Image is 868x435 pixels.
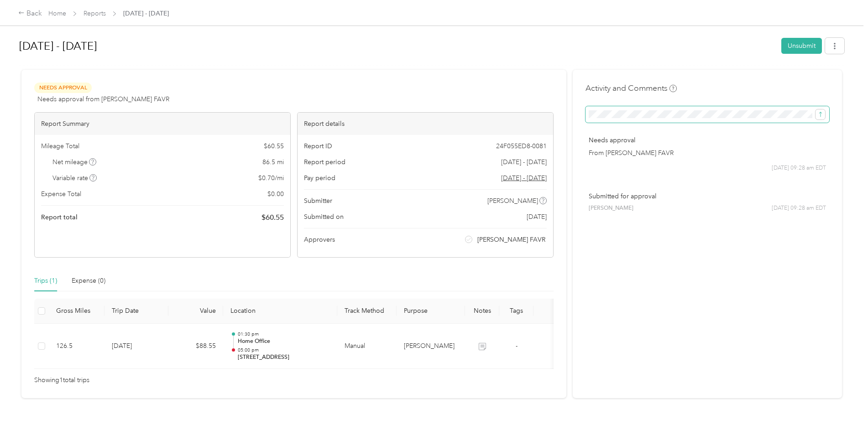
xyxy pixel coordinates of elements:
[817,384,868,435] iframe: Everlance-gr Chat Button Frame
[267,189,284,199] span: $ 0.00
[501,157,547,167] span: [DATE] - [DATE]
[35,113,290,135] div: Report Summary
[19,35,775,57] h1: Sep 16 - 30, 2025
[238,347,330,353] p: 05:00 pm
[48,10,66,17] a: Home
[304,157,345,167] span: Report period
[34,276,57,286] div: Trips (1)
[49,324,105,369] td: 126.5
[41,212,78,222] span: Report total
[304,196,332,206] span: Submitter
[499,299,533,324] th: Tags
[105,299,168,324] th: Trip Date
[168,299,223,324] th: Value
[304,173,335,183] span: Pay period
[589,135,826,145] p: Needs approval
[34,83,92,93] span: Needs Approval
[304,235,335,244] span: Approvers
[223,299,337,324] th: Location
[37,94,169,104] span: Needs approval from [PERSON_NAME] FAVR
[465,299,499,324] th: Notes
[586,83,677,94] h4: Activity and Comments
[589,192,826,201] p: Submitted for approval
[304,212,344,222] span: Submitted on
[41,189,81,199] span: Expense Total
[496,141,547,151] span: 24F055ED8-0081
[261,212,284,223] span: $ 60.55
[397,324,465,369] td: Acosta
[238,337,330,346] p: Home Office
[258,173,284,183] span: $ 0.70 / mi
[772,204,826,212] span: [DATE] 09:28 am EDT
[337,324,397,369] td: Manual
[304,141,332,151] span: Report ID
[527,212,547,222] span: [DATE]
[18,8,42,19] div: Back
[34,375,89,385] span: Showing 1 total trips
[397,299,465,324] th: Purpose
[487,196,538,206] span: [PERSON_NAME]
[264,141,284,151] span: $ 60.55
[41,141,79,151] span: Mileage Total
[72,276,105,286] div: Expense (0)
[49,299,105,324] th: Gross Miles
[238,353,330,362] p: [STREET_ADDRESS]
[52,157,97,167] span: Net mileage
[477,235,545,244] span: [PERSON_NAME] FAVR
[105,324,168,369] td: [DATE]
[501,173,547,183] span: Go to pay period
[238,331,330,337] p: 01:30 pm
[84,10,106,17] a: Reports
[516,342,518,350] span: -
[168,324,223,369] td: $88.55
[298,113,553,135] div: Report details
[589,204,633,212] span: [PERSON_NAME]
[589,148,826,158] p: From [PERSON_NAME] FAVR
[52,173,97,183] span: Variable rate
[772,164,826,172] span: [DATE] 09:28 am EDT
[123,9,169,18] span: [DATE] - [DATE]
[262,157,284,167] span: 86.5 mi
[337,299,397,324] th: Track Method
[781,38,822,54] button: Unsubmit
